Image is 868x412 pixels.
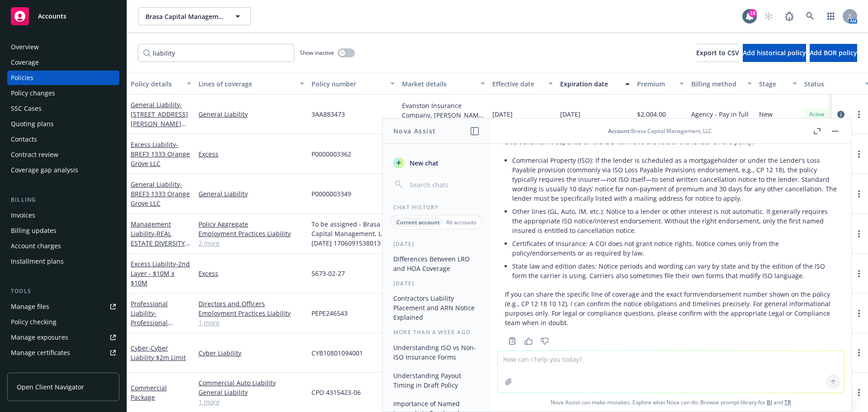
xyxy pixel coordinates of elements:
[7,147,119,162] a: Contract review
[688,73,755,95] button: Billing method
[198,229,304,238] a: Employment Practices Liability
[311,269,345,278] span: 5673-02-27
[743,48,806,57] span: Add historical policy
[759,79,787,89] div: Stage
[810,44,857,62] button: Add BOR policy
[7,223,119,238] a: Billing updates
[11,330,68,345] div: Manage exposures
[138,7,251,25] button: Brasa Capital Management, LLC
[7,117,119,131] a: Quoting plans
[446,218,476,226] p: All accounts
[382,204,491,211] div: Chat History
[198,388,304,397] a: General Liability
[749,9,757,17] div: 18
[512,207,837,235] p: Other lines (GL, Auto, IM, etc.): Notice to a lender or other interest is not automatic. It gener...
[398,73,489,95] button: Market details
[131,220,185,257] a: Management Liability
[7,71,119,85] a: Policies
[131,309,178,346] span: - Professional Liability (D&O & E&O)
[198,189,304,199] a: General Liability
[311,388,361,397] span: CPO 4315423-06
[402,101,485,120] div: Evanston Insurance Company, [PERSON_NAME] Insurance, RT Specialty Insurance Services, LLC (RSG Sp...
[198,149,304,159] a: Excess
[131,260,190,287] span: - 2nd Layer - $10M x $10M
[854,189,864,199] a: more
[810,48,857,57] span: Add BOR policy
[608,127,630,135] span: Account
[11,40,39,54] div: Overview
[300,49,334,57] span: Show inactive
[560,79,620,89] div: Expiration date
[7,132,119,147] a: Contacts
[11,117,54,131] div: Quoting plans
[11,101,42,116] div: SSC Cases
[505,289,837,327] p: If you can share the specific line of coverage and the exact form/endorsement number shown on the...
[131,384,167,402] a: Commercial Package
[492,79,543,89] div: Effective date
[131,79,181,89] div: Policy details
[11,254,64,269] div: Installment plans
[127,73,195,95] button: Policy details
[11,361,57,375] div: Manage claims
[560,109,580,119] span: [DATE]
[489,73,557,95] button: Effective date
[195,73,308,95] button: Lines of coverage
[7,163,119,177] a: Coverage gap analysis
[759,109,773,119] span: New
[198,79,294,89] div: Lines of coverage
[11,208,35,223] div: Invoices
[198,109,304,119] a: General Liability
[390,340,483,365] button: Understanding ISO vs Non-ISO Insurance Forms
[131,299,178,346] a: Professional Liability
[198,397,304,407] a: 1 more
[131,180,190,208] a: General Liability
[11,299,49,314] div: Manage files
[7,101,119,116] a: SSC Cases
[11,55,39,70] div: Coverage
[538,335,552,347] button: Thumbs down
[7,86,119,100] a: Policy changes
[146,12,224,21] span: Brasa Capital Management, LLC
[7,254,119,269] a: Installment plans
[804,79,859,89] div: Status
[382,328,491,336] div: More than a week ago
[7,40,119,54] a: Overview
[759,7,778,25] a: Start snowing
[7,287,119,296] div: Tools
[494,393,848,412] span: Nova Assist can make mistakes. Explore what Nova can do: Browse prompt library for and
[311,109,345,119] span: 3AA883473
[382,240,491,248] div: [DATE]
[512,156,837,203] p: Commercial Property (ISO): If the lender is scheduled as a mortgageholder or under the Lender’s L...
[7,55,119,70] a: Coverage
[11,239,61,253] div: Account charges
[382,279,491,287] div: [DATE]
[198,378,304,388] a: Commercial Auto Liability
[311,189,351,199] span: P0000003349
[131,180,190,208] span: - BREF3 1333 Orange Grove LLC
[311,308,348,318] span: PEPE246543
[854,347,864,358] a: more
[11,147,58,162] div: Contract review
[390,155,483,171] button: New chat
[131,100,188,137] a: General Liability
[7,208,119,223] a: Invoices
[131,140,190,168] span: - BREF3 1333 Orange Grove LLC
[492,109,513,119] span: [DATE]
[854,308,864,319] a: more
[637,109,666,119] span: $2,004.00
[198,318,304,327] a: 1 more
[557,73,633,95] button: Expiration date
[696,44,739,62] button: Export to CSV
[138,44,294,62] input: Filter by keyword...
[854,268,864,279] a: more
[11,71,33,85] div: Policies
[767,398,772,406] a: BI
[608,127,712,135] div: : Brasa Capital Management, LLC
[11,132,37,147] div: Contacts
[393,126,436,136] h1: Nova Assist
[691,109,749,119] span: Agency - Pay in full
[311,79,385,89] div: Policy number
[198,308,304,318] a: Employment Practices Liability
[854,109,864,120] a: more
[691,79,742,89] div: Billing method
